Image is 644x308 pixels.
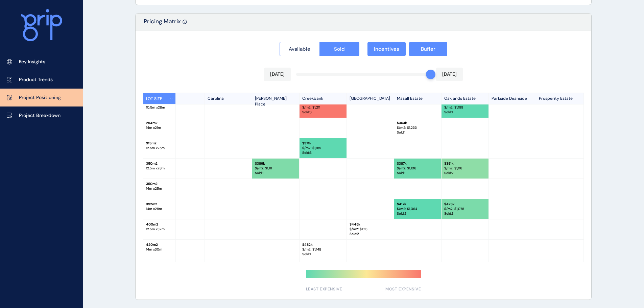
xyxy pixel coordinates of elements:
[444,171,486,175] p: Sold : 2
[334,46,345,52] span: Sold
[489,93,536,104] p: Parkside Deanside
[302,252,344,257] p: Sold : 1
[146,242,173,247] p: 420 m2
[397,121,438,125] p: $ 363k
[442,93,489,104] p: Oaklands Estate
[146,182,173,186] p: 350 m2
[146,105,173,110] p: 10.5 m x 28 m
[205,93,252,104] p: Carolina
[444,166,486,171] p: $/m2: $ 1,116
[444,110,486,115] p: Sold : 1
[397,125,438,130] p: $/m2: $ 1,233
[146,247,173,252] p: 14 m x 30 m
[397,161,438,166] p: $ 387k
[306,286,342,292] span: LEAST EXPENSIVE
[255,171,296,175] p: Sold : 1
[300,93,347,104] p: Creekbank
[536,93,583,104] p: Prosperity Estate
[397,202,438,207] p: $ 417k
[143,93,176,104] button: LOT SIZE
[146,202,173,207] p: 392 m2
[397,207,438,211] p: $/m2: $ 1,064
[444,105,486,110] p: $/m2: $ 1,199
[302,247,344,252] p: $/m2: $ 1,148
[397,166,438,171] p: $/m2: $ 1,106
[444,161,486,166] p: $ 391k
[146,161,173,166] p: 350 m2
[19,76,53,83] p: Product Trends
[144,18,181,30] p: Pricing Matrix
[280,42,319,56] button: Available
[158,93,205,104] p: Botania
[146,222,173,227] p: 400 m2
[302,150,344,155] p: Sold : 3
[289,46,310,52] span: Available
[19,94,61,101] p: Project Positioning
[302,141,344,146] p: $ 371k
[421,46,435,52] span: Buffer
[302,242,344,247] p: $ 482k
[397,211,438,216] p: Sold : 2
[146,207,173,211] p: 14 m x 28 m
[19,58,45,65] p: Key Insights
[146,166,173,171] p: 12.5 m x 28 m
[255,161,296,166] p: $ 389k
[444,207,486,211] p: $/m2: $ 1,078
[319,42,360,56] button: Sold
[19,112,61,119] p: Project Breakdown
[374,46,399,52] span: Incentives
[350,222,391,227] p: $ 445k
[146,121,173,125] p: 294 m2
[146,141,173,146] p: 313 m2
[385,286,421,292] span: MOST EXPENSIVE
[255,166,296,171] p: $/m2: $ 1,111
[252,93,300,104] p: [PERSON_NAME] Place
[367,42,406,56] button: Incentives
[409,42,447,56] button: Buffer
[394,93,442,104] p: Masall Estate
[444,202,486,207] p: $ 423k
[146,186,173,191] p: 14 m x 25 m
[397,171,438,175] p: Sold : 1
[350,227,391,232] p: $/m2: $ 1,113
[444,211,486,216] p: Sold : 3
[347,93,394,104] p: [GEOGRAPHIC_DATA]
[442,71,457,78] p: [DATE]
[146,125,173,130] p: 14 m x 21 m
[302,146,344,150] p: $/m2: $ 1,189
[302,105,344,110] p: $/m2: $ 1,211
[146,146,173,150] p: 12.5 m x 25 m
[350,232,391,236] p: Sold : 2
[270,71,285,78] p: [DATE]
[302,110,344,115] p: Sold : 3
[397,130,438,135] p: Sold : 1
[146,227,173,232] p: 12.5 m x 32 m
